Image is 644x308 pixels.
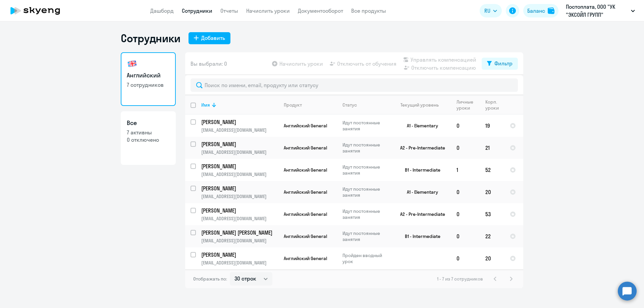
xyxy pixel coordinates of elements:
[480,115,504,137] td: 19
[389,115,451,137] td: A1 - Elementary
[389,137,451,159] td: A2 - Pre-Intermediate
[485,99,500,111] div: Корп. уроки
[451,181,480,203] td: 0
[389,159,451,181] td: B1 - Intermediate
[548,7,554,14] img: balance
[127,81,170,88] p: 7 сотрудников
[201,251,277,258] p: [PERSON_NAME]
[201,251,278,258] a: [PERSON_NAME]
[191,78,518,92] input: Поиск по имени, email, продукту или статусу
[284,233,327,239] span: Английский General
[284,123,327,129] span: Английский General
[121,32,180,45] h1: Сотрудники
[342,102,357,108] div: Статус
[480,181,504,203] td: 20
[437,276,483,282] span: 1 - 7 из 7 сотрудников
[342,208,388,220] p: Идут постоянные занятия
[480,225,504,247] td: 22
[127,129,170,136] p: 7 активны
[246,7,290,14] a: Начислить уроки
[389,203,451,225] td: A2 - Pre-Intermediate
[201,140,277,148] p: [PERSON_NAME]
[284,167,327,173] span: Английский General
[494,59,513,67] div: Фильтр
[201,102,210,108] div: Имя
[457,99,475,111] div: Личные уроки
[485,99,504,111] div: Корп. уроки
[284,102,302,108] div: Продукт
[201,185,278,192] a: [PERSON_NAME]
[193,276,227,282] span: Отображать по:
[298,7,343,14] a: Документооборот
[201,185,277,192] p: [PERSON_NAME]
[284,189,327,195] span: Английский General
[220,7,238,14] a: Отчеты
[451,225,480,247] td: 0
[484,7,490,15] span: RU
[451,137,480,159] td: 0
[562,3,638,19] button: Постоплата, ООО "УК "ЭКСОЙЛ ГРУПП"
[342,120,388,132] p: Идут постоянные занятия
[451,203,480,225] td: 0
[201,207,277,214] p: [PERSON_NAME]
[201,34,225,42] div: Добавить
[284,255,327,261] span: Английский General
[480,203,504,225] td: 53
[201,118,278,126] a: [PERSON_NAME]
[201,163,278,170] a: [PERSON_NAME]
[201,238,278,244] p: [EMAIL_ADDRESS][DOMAIN_NAME]
[480,247,504,269] td: 20
[389,181,451,203] td: A1 - Elementary
[201,207,278,214] a: [PERSON_NAME]
[342,252,388,264] p: Пройден вводный урок
[342,164,388,176] p: Идут постоянные занятия
[127,136,170,143] p: 0 отключено
[400,102,439,108] div: Текущий уровень
[451,159,480,181] td: 1
[482,58,518,70] button: Фильтр
[201,102,278,108] div: Имя
[457,99,480,111] div: Личные уроки
[201,193,278,199] p: [EMAIL_ADDRESS][DOMAIN_NAME]
[480,4,502,17] button: RU
[201,149,278,155] p: [EMAIL_ADDRESS][DOMAIN_NAME]
[121,111,176,165] a: Все7 активны0 отключено
[189,32,230,44] button: Добавить
[480,159,504,181] td: 52
[342,142,388,154] p: Идут постоянные занятия
[342,102,388,108] div: Статус
[523,4,558,17] button: Балансbalance
[182,7,212,14] a: Сотрудники
[201,260,278,266] p: [EMAIL_ADDRESS][DOMAIN_NAME]
[527,7,545,15] div: Баланс
[389,225,451,247] td: B1 - Intermediate
[121,52,176,106] a: Английский7 сотрудников
[201,215,278,222] p: [EMAIL_ADDRESS][DOMAIN_NAME]
[201,163,277,170] p: [PERSON_NAME]
[201,229,277,236] p: [PERSON_NAME] [PERSON_NAME]
[127,71,170,80] h3: Английский
[150,7,174,14] a: Дашборд
[284,102,337,108] div: Продукт
[342,186,388,198] p: Идут постоянные занятия
[284,211,327,217] span: Английский General
[201,171,278,177] p: [EMAIL_ADDRESS][DOMAIN_NAME]
[566,3,628,19] p: Постоплата, ООО "УК "ЭКСОЙЛ ГРУПП"
[127,58,138,69] img: english
[127,119,170,127] h3: Все
[284,145,327,151] span: Английский General
[480,137,504,159] td: 21
[201,140,278,148] a: [PERSON_NAME]
[451,247,480,269] td: 0
[191,60,227,68] span: Вы выбрали: 0
[342,230,388,242] p: Идут постоянные занятия
[201,229,278,236] a: [PERSON_NAME] [PERSON_NAME]
[451,115,480,137] td: 0
[201,127,278,133] p: [EMAIL_ADDRESS][DOMAIN_NAME]
[201,118,277,126] p: [PERSON_NAME]
[351,7,386,14] a: Все продукты
[394,102,451,108] div: Текущий уровень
